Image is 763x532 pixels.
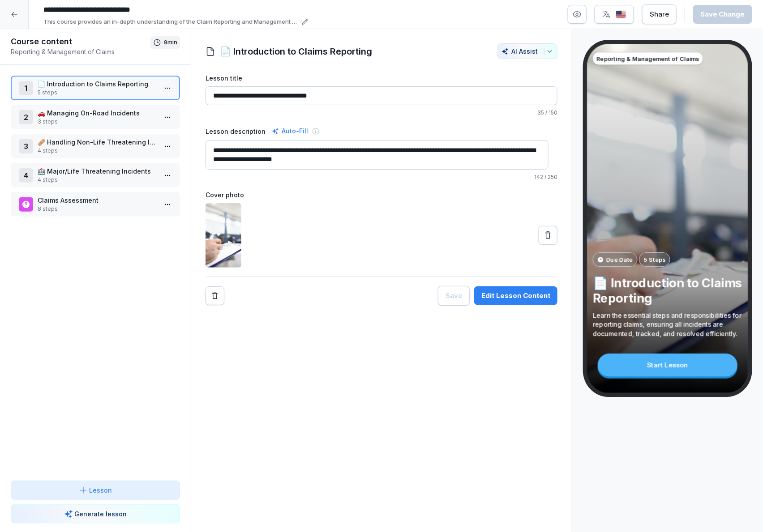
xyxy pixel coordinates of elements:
[38,166,157,176] p: 🏥 Major/Life Threatening Incidents
[11,134,180,158] div: 3🩹 Handling Non-Life Threatening Injuries4 steps
[206,73,557,83] label: Lesson title
[19,110,33,124] div: 2
[38,205,157,213] p: 8 steps
[474,286,557,305] button: Edit Lesson Content
[43,17,299,26] p: This course provides an in-depth understanding of the Claim Reporting and Management Process. Lea...
[38,147,157,155] p: 4 steps
[38,118,157,126] p: 3 steps
[481,291,550,301] div: Edit Lesson Content
[38,108,157,118] p: 🚗 Managing On-Road Incidents
[90,485,112,495] p: Lesson
[206,286,224,305] button: Remove
[644,255,666,264] p: 5 Steps
[534,174,543,180] span: 142
[593,275,742,306] p: 📄 Introduction to Claims Reporting
[38,137,157,147] p: 🩹 Handling Non-Life Threatening Injuries
[206,203,241,268] img: f9ln5cu7ijcgt6fgss8jxsfy.png
[11,163,180,187] div: 4🏥 Major/Life Threatening Incidents4 steps
[206,190,557,200] label: Cover photo
[502,47,553,55] div: AI Assist
[497,43,557,59] button: AI Assist
[11,105,180,129] div: 2🚗 Managing On-Road Incidents3 steps
[164,38,177,47] p: 9 min
[11,192,180,217] div: Claims Assessment8 steps
[446,291,462,301] div: Save
[75,509,127,519] p: Generate lesson
[11,47,150,56] p: Reporting & Management of Claims
[438,286,470,306] button: Save
[220,45,372,58] h1: 📄 Introduction to Claims Reporting
[38,196,157,205] p: Claims Assessment
[606,255,633,264] p: Due Date
[270,126,310,136] div: Auto-Fill
[596,54,699,63] p: Reporting & Management of Claims
[206,173,557,181] p: / 250
[700,9,745,19] div: Save Change
[38,79,157,89] p: 📄 Introduction to Claims Reporting
[11,76,180,100] div: 1📄 Introduction to Claims Reporting5 steps
[693,5,752,24] button: Save Change
[206,109,557,117] p: / 150
[537,109,544,116] span: 35
[11,36,150,47] h1: Course content
[38,89,157,97] p: 5 steps
[19,168,33,183] div: 4
[593,311,742,338] p: Learn the essential steps and responsibilities for reporting claims, ensuring all incidents are d...
[19,139,33,153] div: 3
[206,127,266,136] label: Lesson description
[11,481,180,500] button: Lesson
[11,504,180,523] button: Generate lesson
[616,10,626,19] img: us.svg
[642,4,677,24] button: Share
[19,81,33,95] div: 1
[598,353,737,376] div: Start Lesson
[650,9,669,19] div: Share
[38,176,157,184] p: 4 steps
